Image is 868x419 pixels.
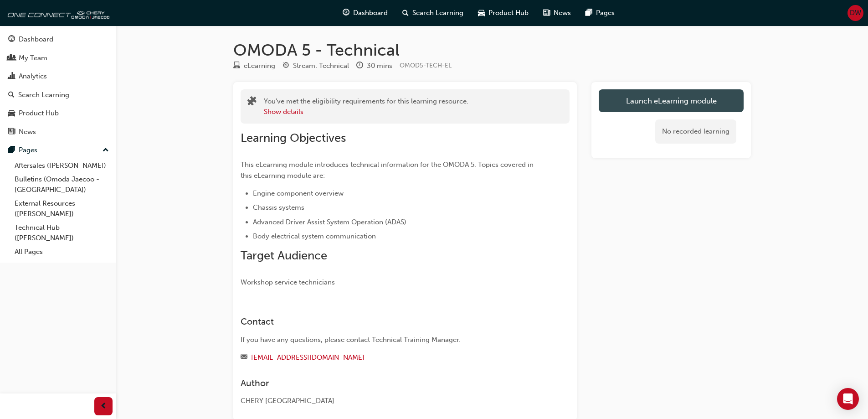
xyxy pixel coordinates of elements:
button: Pages [4,142,113,159]
a: My Team [4,50,113,67]
a: Bulletins (Omoda Jaecoo - [GEOGRAPHIC_DATA]) [11,172,113,197]
span: target-icon [282,62,289,70]
a: Technical Hub ([PERSON_NAME]) [11,221,113,245]
div: Dashboard [19,34,53,45]
div: Email [241,352,537,363]
span: learningResourceType_ELEARNING-icon [233,62,240,70]
span: search-icon [402,7,409,19]
a: search-iconSearch Learning [395,4,471,22]
span: people-icon [8,54,15,62]
span: up-icon [103,145,109,156]
span: chart-icon [8,72,15,81]
a: Aftersales ([PERSON_NAME]) [11,159,113,173]
div: Type [233,60,275,72]
span: prev-icon [100,401,107,412]
div: My Team [19,53,47,63]
div: News [19,127,36,137]
span: Product Hub [488,8,529,18]
div: Stream [282,60,349,72]
div: Pages [19,145,37,155]
span: guage-icon [8,36,15,44]
img: oneconnect [5,4,109,22]
span: news-icon [8,128,15,136]
span: News [554,8,571,18]
a: News [4,124,113,140]
div: Stream: Technical [293,61,349,71]
a: Launch eLearning module [599,89,744,112]
div: Search Learning [18,90,69,100]
button: Show details [264,107,303,117]
span: Advanced Driver Assist System Operation (ADAS) [253,218,406,226]
a: All Pages [11,245,113,259]
span: Learning resource code [400,62,452,69]
span: This eLearning module introduces technical information for the OMODA 5. Topics covered in this eL... [241,160,535,180]
div: If you have any questions, please contact Technical Training Manager. [241,335,537,345]
button: DW [847,5,863,21]
a: pages-iconPages [578,4,622,22]
span: DW [850,8,861,18]
div: Product Hub [19,108,59,119]
span: pages-icon [586,7,592,19]
span: guage-icon [343,7,349,19]
span: email-icon [241,354,247,362]
span: Workshop service technicians [241,278,335,286]
span: Pages [596,8,615,18]
div: CHERY [GEOGRAPHIC_DATA] [241,396,537,406]
a: Search Learning [4,87,113,103]
h3: Author [241,378,537,388]
span: clock-icon [356,62,363,70]
a: [EMAIL_ADDRESS][DOMAIN_NAME] [251,353,365,362]
div: Analytics [19,71,47,82]
span: car-icon [8,109,15,118]
h3: Contact [241,316,537,327]
a: External Resources ([PERSON_NAME]) [11,197,113,221]
span: search-icon [8,91,15,99]
span: Search Learning [412,8,463,18]
span: news-icon [543,7,550,19]
span: Dashboard [353,8,388,18]
div: Open Intercom Messenger [837,388,859,410]
div: You've met the eligibility requirements for this learning resource. [264,96,468,117]
h1: OMODA 5 - Technical [233,40,751,60]
span: puzzle-icon [247,97,257,108]
div: No recorded learning [655,119,736,144]
span: pages-icon [8,146,15,155]
a: Product Hub [4,105,113,122]
span: Learning Objectives [241,131,346,145]
div: 30 mins [367,61,392,71]
span: car-icon [478,7,485,19]
div: eLearning [244,61,275,71]
a: guage-iconDashboard [335,4,395,22]
div: Duration [356,60,392,72]
span: Target Audience [241,248,327,263]
a: Dashboard [4,31,113,48]
button: DashboardMy TeamAnalyticsSearch LearningProduct HubNews [4,29,113,142]
span: Engine component overview [253,189,344,197]
a: news-iconNews [536,4,578,22]
a: Analytics [4,68,113,85]
a: car-iconProduct Hub [471,4,536,22]
span: Chassis systems [253,203,304,212]
span: Body electrical system communication [253,232,376,240]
